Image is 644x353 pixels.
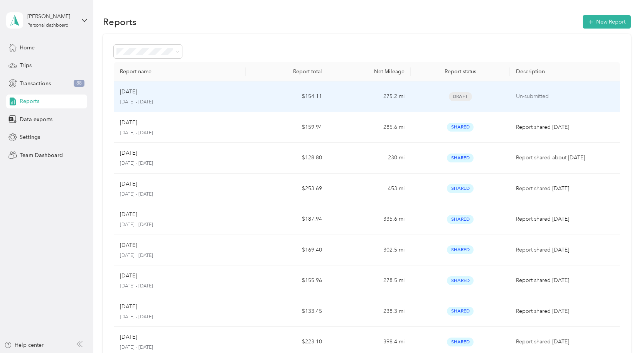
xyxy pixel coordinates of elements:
td: $253.69 [246,174,328,204]
td: $155.96 [246,265,328,296]
p: Report shared [DATE] [516,338,614,346]
td: 275.2 mi [328,81,411,112]
td: $159.94 [246,112,328,143]
p: [DATE] [120,180,137,188]
p: [DATE] - [DATE] [120,283,239,290]
td: $154.11 [246,81,328,112]
button: Help center [4,341,44,349]
span: Draft [449,92,472,101]
p: Report shared [DATE] [516,184,614,193]
p: [DATE] [120,302,137,311]
span: Shared [447,215,474,224]
span: Shared [447,154,474,162]
span: Shared [447,276,474,285]
span: Shared [447,338,474,346]
p: [DATE] - [DATE] [120,314,239,321]
p: Report shared [DATE] [516,246,614,254]
div: Personal dashboard [27,23,69,28]
td: $169.40 [246,235,328,266]
p: [DATE] [120,241,137,250]
td: 302.5 mi [328,235,411,266]
p: Un-submitted [516,92,614,101]
td: 230 mi [328,143,411,174]
p: [DATE] - [DATE] [120,221,239,228]
td: 285.6 mi [328,112,411,143]
span: 88 [74,80,84,87]
p: [DATE] [120,118,137,127]
td: 238.3 mi [328,296,411,327]
span: Shared [447,307,474,316]
span: Transactions [20,79,51,88]
p: [DATE] - [DATE] [120,99,239,106]
td: 278.5 mi [328,265,411,296]
th: Report name [114,62,246,81]
td: $187.94 [246,204,328,235]
p: [DATE] [120,272,137,280]
td: $128.80 [246,143,328,174]
p: Report shared about [DATE] [516,154,614,162]
th: Report total [246,62,328,81]
div: Report status [417,68,504,75]
span: Trips [20,61,32,69]
span: Shared [447,123,474,132]
p: [DATE] - [DATE] [120,191,239,198]
p: [DATE] - [DATE] [120,252,239,259]
span: Settings [20,133,40,141]
div: [PERSON_NAME] [27,12,76,20]
p: [DATE] - [DATE] [120,130,239,137]
h1: Reports [103,18,137,26]
td: 453 mi [328,174,411,204]
td: 335.6 mi [328,204,411,235]
iframe: Everlance-gr Chat Button Frame [601,310,644,353]
p: [DATE] - [DATE] [120,344,239,351]
span: Data exports [20,115,52,123]
p: [DATE] - [DATE] [120,160,239,167]
p: Report shared [DATE] [516,307,614,316]
th: Description [510,62,620,81]
p: Report shared [DATE] [516,276,614,285]
th: Net Mileage [328,62,411,81]
span: Reports [20,97,39,105]
span: Shared [447,245,474,254]
button: New Report [583,15,631,29]
p: [DATE] [120,333,137,341]
p: Report shared [DATE] [516,123,614,132]
td: $133.45 [246,296,328,327]
p: [DATE] [120,149,137,157]
span: Home [20,44,35,52]
span: Team Dashboard [20,151,63,159]
p: Report shared [DATE] [516,215,614,223]
p: [DATE] [120,88,137,96]
p: [DATE] [120,210,137,219]
span: Shared [447,184,474,193]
